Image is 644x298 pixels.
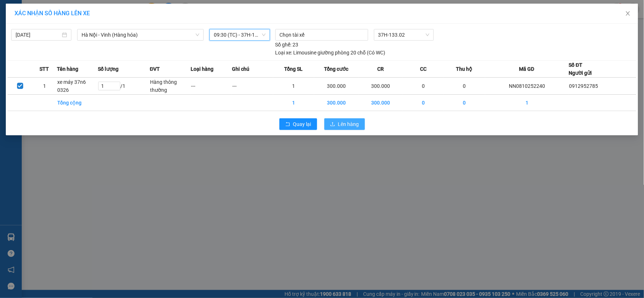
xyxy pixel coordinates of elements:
[519,65,535,73] span: Mã GD
[82,29,199,40] span: Hà Nội - Vinh (Hàng hóa)
[324,65,348,73] span: Tổng cước
[285,122,290,127] span: rollback
[275,49,386,57] div: Limousine giường phòng 20 chỗ (Có WC)
[273,78,314,95] td: 1
[485,78,569,95] td: NN0810252240
[403,95,444,111] td: 0
[273,95,314,111] td: 1
[444,78,485,95] td: 0
[150,78,191,95] td: Hàng thông thường
[377,65,384,73] span: CR
[314,78,358,95] td: 300.000
[284,65,303,73] span: Tổng SL
[275,41,299,49] div: 23
[330,122,335,127] span: upload
[57,95,98,111] td: Tổng cộng
[403,78,444,95] td: 0
[98,78,150,95] td: / 1
[57,65,78,73] span: Tên hàng
[191,65,214,73] span: Loại hàng
[314,95,358,111] td: 300.000
[32,78,57,95] td: 1
[275,49,292,57] span: Loại xe:
[569,61,592,77] div: Số ĐT Người gửi
[150,65,160,73] span: ĐVT
[378,29,429,40] span: 37H-133.02
[14,10,90,17] span: XÁC NHẬN SỐ HÀNG LÊN XE
[214,29,265,40] span: 09:30 (TC) - 37H-133.02
[324,118,365,130] button: uploadLên hàng
[16,31,61,39] input: 13/10/2025
[456,65,473,73] span: Thu hộ
[293,120,311,128] span: Quay lại
[275,41,292,49] span: Số ghế:
[358,78,403,95] td: 300.000
[485,95,569,111] td: 1
[625,11,631,16] span: close
[279,118,317,130] button: rollbackQuay lại
[195,33,200,37] span: down
[420,65,427,73] span: CC
[569,83,598,89] span: 0912952785
[358,95,403,111] td: 300.000
[191,78,232,95] td: ---
[232,78,273,95] td: ---
[40,65,49,73] span: STT
[57,78,98,95] td: xe máy 37n6 0326
[232,65,249,73] span: Ghi chú
[338,120,359,128] span: Lên hàng
[98,65,119,73] span: Số lượng
[444,95,485,111] td: 0
[618,4,638,24] button: Close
